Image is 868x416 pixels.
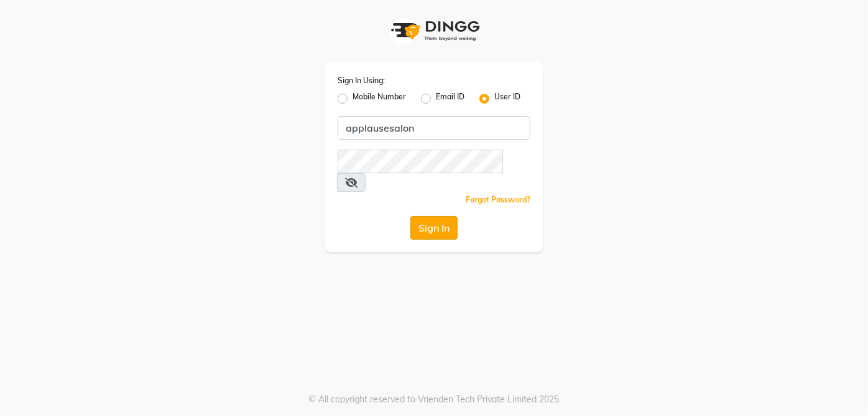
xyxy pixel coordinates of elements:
input: Username [338,116,530,140]
label: Sign In Using: [338,75,385,86]
a: Forgot Password? [466,195,530,204]
button: Sign In [410,216,458,240]
label: Email ID [436,91,464,106]
img: logo1.svg [384,12,484,49]
label: Mobile Number [353,91,406,106]
label: User ID [494,91,520,106]
input: Username [338,150,503,173]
